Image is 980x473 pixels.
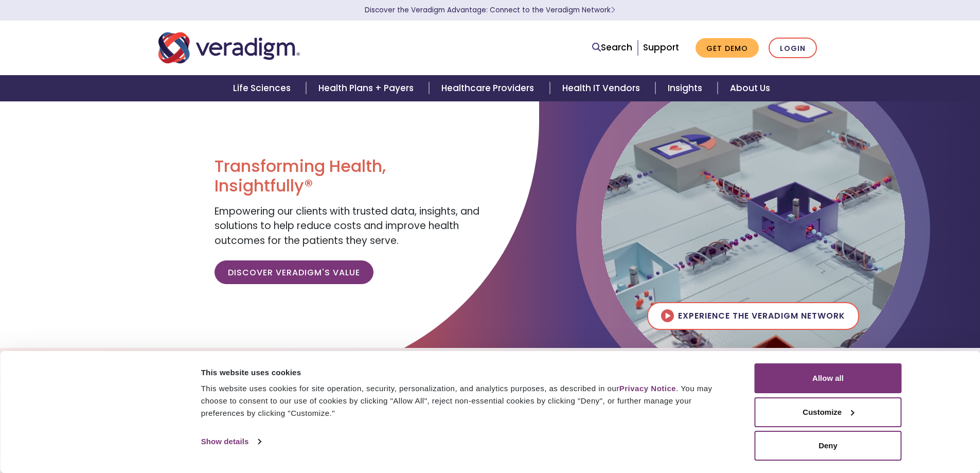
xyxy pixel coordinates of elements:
a: Health IT Vendors [550,75,655,101]
button: Customize [755,397,902,427]
div: This website uses cookies for site operation, security, personalization, and analytics purposes, ... [201,382,732,419]
a: Insights [655,75,718,101]
a: About Us [718,75,782,101]
a: Healthcare Providers [429,75,549,101]
a: Health Plans + Payers [306,75,429,101]
button: Allow all [755,363,902,393]
img: Veradigm logo [158,31,300,65]
button: Deny [755,431,902,461]
a: Show details [201,434,261,449]
a: Discover the Veradigm Advantage: Connect to the Veradigm NetworkLearn More [365,5,615,15]
a: Get Demo [696,38,759,58]
a: Search [592,41,632,55]
span: Empowering our clients with trusted data, insights, and solutions to help reduce costs and improv... [215,204,479,248]
div: This website uses cookies [201,366,732,379]
span: Learn More [611,5,615,15]
h1: Transforming Health, Insightfully® [215,156,482,196]
a: Privacy Notice [619,384,676,393]
a: Support [643,41,679,54]
a: Life Sciences [221,75,306,101]
a: Login [769,38,817,59]
a: Discover Veradigm's Value [215,260,373,284]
